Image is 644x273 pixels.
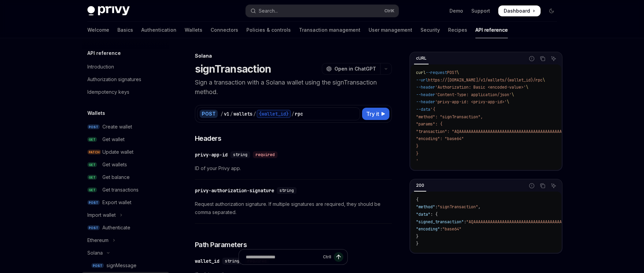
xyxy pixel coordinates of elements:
[195,78,392,97] p: Sign a transaction with a Solana wallet using the signTransaction method.
[141,22,176,38] a: Authentication
[504,7,530,14] span: Dashboard
[195,151,228,158] div: privy-app-id
[87,225,100,230] span: POST
[440,226,442,232] span: :
[414,181,426,189] div: 200
[246,249,320,264] input: Ask a question...
[416,107,430,112] span: --data
[442,226,461,232] span: "base64"
[87,124,100,130] span: POST
[211,22,238,38] a: Connectors
[82,234,169,246] button: Toggle Ethereum section
[526,85,528,90] span: \
[291,110,294,117] div: /
[416,114,483,120] span: "method": "signTransaction",
[102,186,139,194] div: Get transactions
[430,107,435,112] span: '{
[416,151,418,156] span: }
[82,209,169,221] button: Toggle Import wallet section
[366,110,379,118] span: Try it
[416,85,435,90] span: --header
[435,85,526,90] span: 'Authorization: Basic <encoded-value>'
[82,86,169,98] a: Idempotency keys
[102,161,127,169] div: Get wallets
[416,226,440,232] span: "encoding"
[195,240,247,249] span: Path Parameters
[538,54,547,63] button: Copy the contents from the code block
[416,212,430,217] span: "data"
[416,136,464,141] span: "encoding": "base64"
[82,222,169,234] a: POSTAuthenticate
[102,135,125,143] div: Get wallet
[82,158,169,171] a: GETGet wallets
[475,22,508,38] a: API reference
[538,181,547,190] button: Copy the contents from the code block
[549,54,558,63] button: Ask AI
[87,175,97,180] span: GET
[435,99,507,105] span: 'privy-app-id: <privy-app-id>'
[420,22,440,38] a: Security
[416,219,464,225] span: "signed_transaction"
[82,73,169,86] a: Authorization signatures
[435,204,438,210] span: :
[87,200,100,205] span: POST
[259,7,278,15] div: Search...
[87,109,105,117] h5: Wallets
[82,247,169,259] button: Toggle Solana section
[464,219,466,225] span: :
[195,187,274,194] div: privy-authorization-signature
[416,99,435,105] span: --header
[416,197,418,202] span: {
[117,22,133,38] a: Basics
[246,22,291,38] a: Policies & controls
[416,77,428,83] span: --url
[471,7,490,14] a: Support
[224,110,229,117] div: v1
[233,152,247,157] span: string
[416,234,418,239] span: }
[280,188,294,193] span: string
[527,54,536,63] button: Report incorrect code
[195,63,271,75] h1: signTransaction
[416,158,418,164] span: '
[195,200,392,216] span: Request authorization signature. If multiple signatures are required, they should be comma separa...
[82,196,169,209] a: POSTExport wallet
[512,92,514,97] span: \
[507,99,509,105] span: \
[87,162,97,167] span: GET
[549,181,558,190] button: Ask AI
[87,211,116,219] div: Import wallet
[102,123,132,131] div: Create wallet
[82,184,169,196] a: GETGet transactions
[87,187,97,193] span: GET
[257,110,291,118] div: {wallet_id}
[295,110,303,117] div: rpc
[102,173,130,181] div: Get balance
[430,212,438,217] span: : {
[457,70,459,75] span: \
[253,151,277,158] div: required
[369,22,412,38] a: User management
[322,63,380,75] button: Open in ChatGPT
[87,22,109,38] a: Welcome
[299,22,360,38] a: Transaction management
[220,110,223,117] div: /
[527,181,536,190] button: Report incorrect code
[416,121,442,127] span: "params": {
[82,146,169,158] a: PATCHUpdate wallet
[416,70,426,75] span: curl
[185,22,202,38] a: Wallets
[414,54,429,62] div: cURL
[91,263,104,268] span: POST
[334,252,343,262] button: Send message
[82,121,169,133] a: POSTCreate wallet
[230,110,233,117] div: /
[106,261,137,270] div: signMessage
[87,236,109,244] div: Ethereum
[449,7,463,14] a: Demo
[416,143,418,149] span: }
[384,8,395,14] span: Ctrl K
[102,198,131,207] div: Export wallet
[87,63,114,71] div: Introduction
[82,171,169,183] a: GETGet balance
